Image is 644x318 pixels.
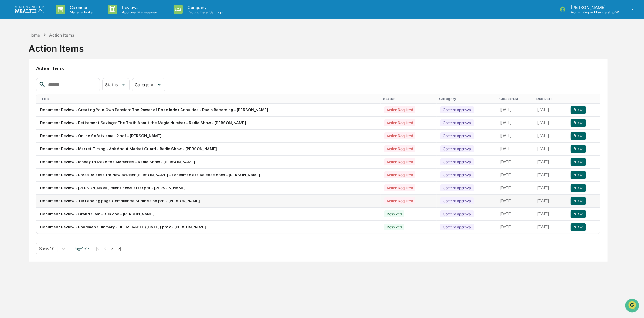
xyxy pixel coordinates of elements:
div: Content Approval [440,158,474,165]
a: 🔎Data Lookup [4,85,41,96]
div: Content Approval [440,171,474,178]
p: Manage Tasks [65,10,96,14]
a: View [571,225,586,229]
button: Start new chat [103,48,110,55]
div: Due Date [537,97,564,101]
td: [DATE] [534,169,567,182]
span: Attestations [50,76,75,82]
td: [DATE] [497,182,534,195]
p: How can we help? [6,13,110,22]
a: View [571,108,586,112]
button: View [571,210,586,218]
td: [DATE] [497,104,534,117]
td: [DATE] [534,130,567,143]
span: Data Lookup [12,88,38,94]
div: Resolved [384,224,404,230]
td: [DATE] [534,156,567,169]
span: Status [105,82,118,87]
a: View [571,186,586,190]
div: Content Approval [440,119,474,126]
div: Action Items [49,32,74,38]
td: [DATE] [497,221,534,234]
td: [DATE] [534,182,567,195]
td: [DATE] [497,156,534,169]
p: Admin • Impact Partnership Wealth [566,10,622,14]
td: Document Review - Online Safety email 2.pdf - [PERSON_NAME] [36,130,381,143]
div: 🗄️ [44,77,49,82]
div: Home [29,32,40,38]
td: Document Review - Money to Make the Memories - Radio Show - [PERSON_NAME] [36,156,381,169]
td: Document Review - Market Timing - Ask About Market Guard - Radio Show - [PERSON_NAME] [36,143,381,156]
td: Document Review - Grand Slam - 30s.doc - [PERSON_NAME] [36,208,381,221]
button: View [571,119,586,127]
td: Document Review - TIR Landing page Compliance Submission.pdf - [PERSON_NAME] [36,195,381,208]
p: Calendar [65,5,96,10]
span: Preclearance [12,76,39,82]
td: Document Review - Press Release for New Advisor [PERSON_NAME] - For Immediate Release.docx - [PER... [36,169,381,182]
div: Content Approval [440,132,474,139]
a: 🗄️Attestations [42,74,78,85]
td: Document Review - Roadmap Summary - DELIVERABLE ([DATE]).pptx - [PERSON_NAME] [36,221,381,234]
div: Content Approval [440,224,474,230]
a: View [571,173,586,177]
td: [DATE] [497,208,534,221]
div: Content Approval [440,184,474,191]
p: Company [183,5,226,10]
div: Action Required [384,145,415,152]
div: Content Approval [440,210,474,217]
td: [DATE] [534,195,567,208]
div: 🖐️ [6,77,11,82]
iframe: Open customer support [625,298,641,314]
div: Action Required [384,119,415,126]
td: Document Review - Creating Your Own Pension: The Power of Fixed Index Annuities - Radio Recording... [36,104,381,117]
button: >| [116,246,123,251]
img: logo [15,6,44,12]
td: [DATE] [497,169,534,182]
a: View [571,121,586,125]
a: View [571,160,586,164]
td: [DATE] [497,195,534,208]
div: Content Approval [440,145,474,152]
span: Category [135,82,153,87]
td: Document Review - [PERSON_NAME] client newsletter.pdf - [PERSON_NAME] [36,182,381,195]
div: Start new chat [21,46,100,52]
div: Category [439,97,494,101]
span: Pylon [60,103,73,107]
div: 🔎 [6,88,11,93]
button: > [109,246,115,251]
td: [DATE] [534,221,567,234]
td: [DATE] [534,104,567,117]
a: View [571,147,586,151]
div: We're available if you need us! [21,52,77,57]
h2: Action Items [36,66,601,71]
td: [DATE] [497,143,534,156]
td: [DATE] [534,117,567,130]
p: Approval Management [117,10,161,14]
td: [DATE] [497,117,534,130]
button: View [571,171,586,179]
a: View [571,134,586,138]
div: Created At [499,97,532,101]
div: Action Required [384,184,415,191]
div: Action Required [384,197,415,204]
button: View [571,223,586,231]
div: Content Approval [440,106,474,113]
div: Title [41,97,378,101]
button: View [571,197,586,205]
img: 1746055101610-c473b297-6a78-478c-a979-82029cc54cd1 [6,46,17,57]
div: Action Required [384,106,415,113]
div: Action Items [29,38,84,54]
td: [DATE] [534,208,567,221]
span: Page 1 of 7 [74,246,90,251]
p: Reviews [117,5,161,10]
td: [DATE] [497,130,534,143]
p: People, Data, Settings [183,10,226,14]
a: View [571,212,586,216]
button: |< [94,246,101,251]
td: Document Review - Retirement Savings: The Truth About the Magic Number - Radio Show - [PERSON_NAME] [36,117,381,130]
div: Content Approval [440,197,474,204]
td: [DATE] [534,143,567,156]
button: View [571,106,586,114]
